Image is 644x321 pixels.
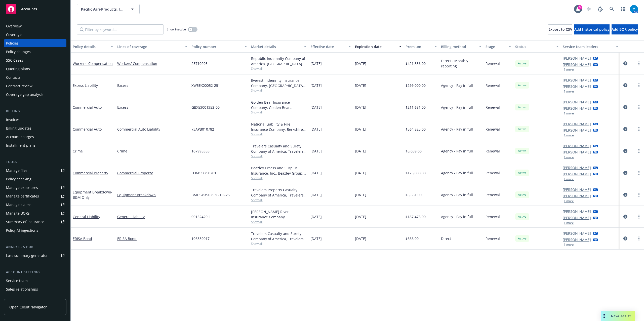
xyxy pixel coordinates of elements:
span: 73APB010782 [191,127,214,132]
button: 1 more [564,112,574,115]
span: Open Client Navigator [9,304,47,310]
div: Travelers Property Casualty Company of America, Travelers Insurance, Amwins [251,187,306,198]
button: Billing method [439,41,484,53]
div: Manage files [6,167,27,175]
span: 106339017 [191,236,210,241]
div: [PERSON_NAME] River Insurance Company, [PERSON_NAME] River Group, Novatae Risk Group [251,209,306,220]
div: Travelers Casualty and Surety Company of America, Travelers Insurance [251,231,306,242]
a: circleInformation [622,235,628,242]
div: Coverage [6,31,22,39]
span: Nova Assist [611,314,631,318]
button: Add BOR policy [612,24,638,34]
div: SSC Cases [6,56,23,64]
div: Sales relationships [6,285,38,293]
button: 1 more [564,199,574,203]
div: Account settings [4,270,66,275]
span: Active [517,192,527,197]
a: [PERSON_NAME] [563,231,591,236]
div: Invoices [6,116,20,124]
button: Expiration date [353,41,404,53]
a: more [636,126,642,132]
span: $5,039.00 [406,148,422,154]
div: Billing updates [6,124,31,132]
a: more [636,82,642,88]
a: Excess [117,105,187,110]
span: Active [517,236,527,241]
span: [DATE] [355,192,366,197]
a: Contract review [4,82,66,90]
div: Policy AI ingestions [6,226,38,234]
span: Agency - Pay in full [441,148,473,154]
a: Related accounts [4,294,66,302]
a: Summary of insurance [4,218,66,226]
span: [DATE] [355,127,366,132]
div: Analytics hub [4,245,66,250]
div: Drag to move [601,311,607,321]
a: more [636,148,642,154]
a: [PERSON_NAME] [563,77,591,83]
a: [PERSON_NAME] [563,215,591,220]
span: [DATE] [310,192,322,197]
div: Tools [4,159,66,165]
div: Installment plans [6,141,35,149]
div: Coverage gap analysis [6,91,44,99]
a: Loss summary generator [4,252,66,260]
button: Pacific Agri-Products, Inc. [77,4,140,14]
a: Coverage gap analysis [4,91,66,99]
span: $187,475.00 [406,214,426,219]
a: [PERSON_NAME] [563,165,591,170]
a: Commercial Auto [73,127,102,132]
a: [PERSON_NAME] [563,237,591,242]
span: Active [517,83,527,88]
a: [PERSON_NAME] [563,143,591,148]
div: Policy checking [6,175,31,183]
a: Search [607,4,617,14]
a: Crime [73,149,83,153]
a: [PERSON_NAME] [563,187,591,192]
span: Active [517,149,527,153]
a: [PERSON_NAME] [563,128,591,133]
a: Report a Bug [595,4,605,14]
div: Related accounts [6,294,35,302]
div: Travelers Casualty and Surety Company of America, Travelers Insurance [251,143,306,154]
a: circleInformation [622,214,628,220]
span: Active [517,61,527,66]
span: [DATE] [355,236,366,241]
button: Add historical policy [574,24,610,34]
div: Service team [6,277,28,285]
span: Agency - Pay in full [441,83,473,88]
a: more [636,60,642,66]
span: $5,651.00 [406,192,422,197]
a: Installment plans [4,141,66,149]
a: [PERSON_NAME] [563,121,591,127]
span: Agency - Pay in full [441,214,473,219]
span: $666.00 [406,236,419,241]
div: Policy number [191,44,241,49]
a: circleInformation [622,126,628,132]
a: [PERSON_NAME] [563,56,591,61]
span: Active [517,127,527,131]
span: Agency - Pay in full [441,105,473,110]
a: circleInformation [622,82,628,88]
span: Agency - Pay in full [441,170,473,176]
a: Service team [4,277,66,285]
a: more [636,104,642,110]
div: Quoting plans [6,65,30,73]
span: GBX53001352-00 [191,105,220,110]
a: Commercial Auto [73,105,102,110]
a: Equipment Breakdown [117,192,187,197]
a: Manage exposures [4,184,66,192]
button: Stage [484,41,513,53]
a: Contacts [4,73,66,82]
div: Billing method [441,44,476,49]
span: Add historical policy [574,27,610,32]
span: Direct [441,236,451,241]
span: Renewal [486,148,500,154]
a: Policy AI ingestions [4,226,66,234]
span: [DATE] [310,170,322,176]
div: Summary of insurance [6,218,44,226]
a: Coverage [4,31,66,39]
span: Agency - Pay in full [441,127,473,132]
a: Account charges [4,133,66,141]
